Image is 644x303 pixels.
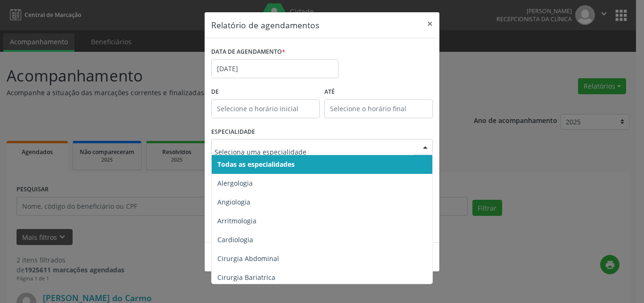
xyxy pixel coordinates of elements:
[217,216,256,225] span: Arritmologia
[421,12,439,35] button: Close
[217,179,253,188] span: Alergologia
[217,273,275,282] span: Cirurgia Bariatrica
[217,197,250,206] span: Angiologia
[324,99,433,118] input: Selecione o horário final
[211,59,339,78] input: Selecione uma data ou intervalo
[217,160,295,169] span: Todas as especialidades
[211,85,320,99] label: De
[217,254,279,263] span: Cirurgia Abdominal
[211,19,319,31] h5: Relatório de agendamentos
[211,99,320,118] input: Selecione o horário inicial
[215,142,413,161] input: Seleciona uma especialidade
[324,85,433,99] label: ATÉ
[217,235,253,244] span: Cardiologia
[211,45,285,59] label: DATA DE AGENDAMENTO
[211,125,255,139] label: ESPECIALIDADE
